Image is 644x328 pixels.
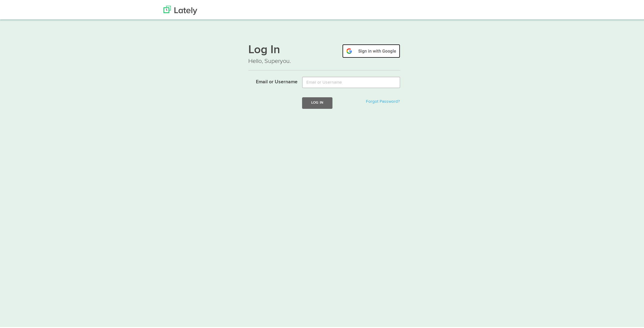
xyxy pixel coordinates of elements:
label: Email or Username [244,75,298,85]
button: Log In [302,96,332,107]
input: Email or Username [302,75,400,87]
p: Hello, Superyou. [248,56,400,64]
img: Lately [164,5,197,14]
a: Forgot Password? [366,98,400,102]
h1: Log In [248,43,400,56]
img: google-signin.png [342,43,400,57]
